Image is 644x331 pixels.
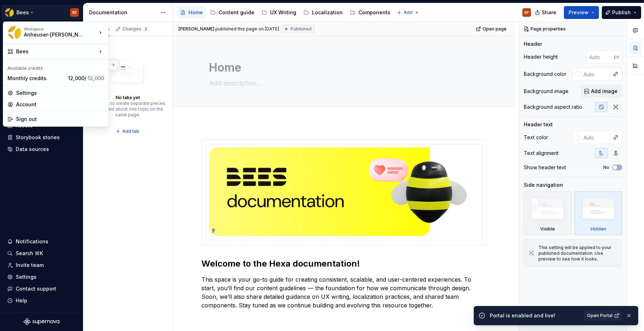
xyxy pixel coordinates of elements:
img: a56d5fbf-f8ab-4a39-9705-6fc7187585ab.png [8,26,21,39]
div: Account [16,101,104,108]
div: Monthly credits [8,75,65,82]
span: Open Portal [587,313,613,318]
a: Open Portal [584,311,621,321]
div: Sign out [16,116,104,123]
div: Portal is enabled and live! [490,312,580,319]
div: Bees [16,48,97,55]
span: 12,000 [88,75,104,81]
span: 12,000 / [68,75,104,81]
div: Anheuser-[PERSON_NAME] InBev [GEOGRAPHIC_DATA] [24,31,85,38]
div: Available credits [5,61,107,73]
div: Settings [16,89,104,97]
div: Workspace [24,27,97,31]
